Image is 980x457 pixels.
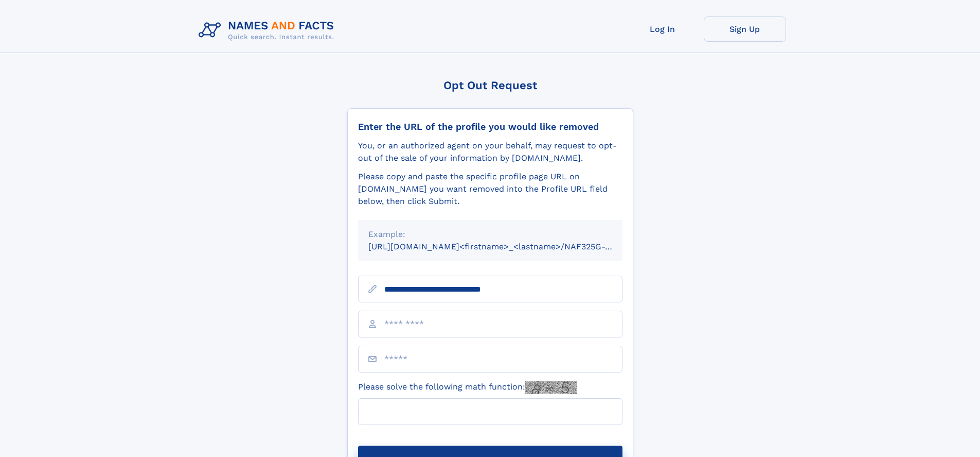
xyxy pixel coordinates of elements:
a: Sign Up [704,16,786,42]
div: Opt Out Request [347,79,633,92]
a: Log In [621,16,704,42]
div: Enter the URL of the profile you would like removed [358,121,622,132]
small: [URL][DOMAIN_NAME]<firstname>_<lastname>/NAF325G-xxxxxxxx [368,242,642,251]
div: Example: [368,228,612,241]
img: Logo Names and Facts [194,16,343,44]
label: Please solve the following math function: [358,381,577,394]
div: You, or an authorized agent on your behalf, may request to opt-out of the sale of your informatio... [358,140,622,164]
div: Please copy and paste the specific profile page URL on [DOMAIN_NAME] you want removed into the Pr... [358,171,622,208]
